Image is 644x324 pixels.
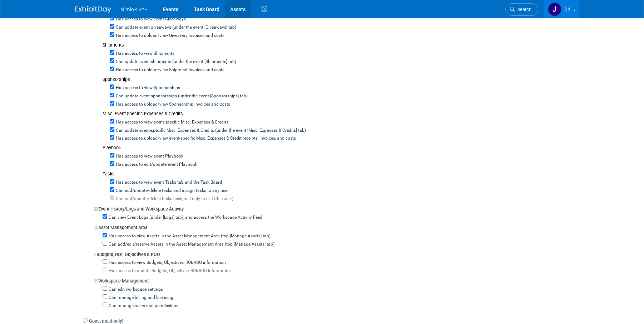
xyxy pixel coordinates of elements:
[114,67,224,73] label: Has access to upload/view Shipment invoices and costs
[114,188,229,194] label: Can add/update/delete tasks and assign tasks to any user
[114,93,248,100] label: Can update event sponsorships (under the event [Sponsorships] tab)
[114,59,236,65] label: Can update event shipments (under the event [Shipments] tab)
[515,7,531,12] span: Search
[103,42,566,49] div: Shipments
[114,153,183,160] label: Has access to view event Playbook
[114,179,222,186] label: Has access to view event Tasks tab and the Task Board
[94,202,566,213] div: Event History/Logs and Workspace Activity
[114,135,296,142] label: Has access to upload/view event-specific Misc. Expenses & Credit receipts, invoices, and costs
[114,50,174,57] label: Has access to view Shipments
[114,161,197,168] label: Has access to edit/update event Playbook
[107,214,262,221] label: Can view Event Logs (under [Logs] tab), and access the Workspace Activity Feed
[94,248,566,258] div: Budgets, ROI, Objectives & ROO
[114,127,306,134] label: Can update event-specific Misc. Expenses & Credits (under the event [Misc. Expenses & Credits] tab)
[114,85,180,91] label: Has access to view Sponsorships
[103,111,566,117] div: Misc. Event-Specific Expenses & Credits
[114,196,233,202] label: Can add/update/delete tasks assigned only to self (this user)
[94,221,566,231] div: Asset Management Area
[107,241,274,248] label: Can add/edit/reserve Assets in the Asset Management Area (top [Manage Assets] tab)
[114,24,236,31] label: Can update event giveaways (under the event [Giveaways] tab)
[107,286,163,293] label: Can edit workspace settings
[114,101,230,108] label: Has access to upload/view Sponsorship invoices and costs
[114,16,186,23] label: Has access to view event Giveaways
[103,171,566,178] div: Tasks
[114,119,228,126] label: Has access to view event-specific Misc. Expenses & Credits
[94,274,566,285] div: Workspace Management
[548,3,561,16] img: Jamie Dunn
[505,3,538,16] a: Search
[103,145,566,151] div: Playbook
[103,76,566,83] div: Sponsorships
[107,303,178,309] label: Can manage users and permissions
[114,33,224,39] label: Has access to upload/view Giveaway invoices and costs
[75,6,111,13] img: ExhibitDay
[107,233,271,240] label: Has access to view Assets in the Asset Management Area (top [Manage Assets] tab)
[107,295,173,301] label: Can manage billing and licensing
[107,260,226,266] label: Has access to view Budgets, Objectives, ROI/ROO information
[107,268,231,274] label: Has access to update Budgets, Objectives, ROI/ROO information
